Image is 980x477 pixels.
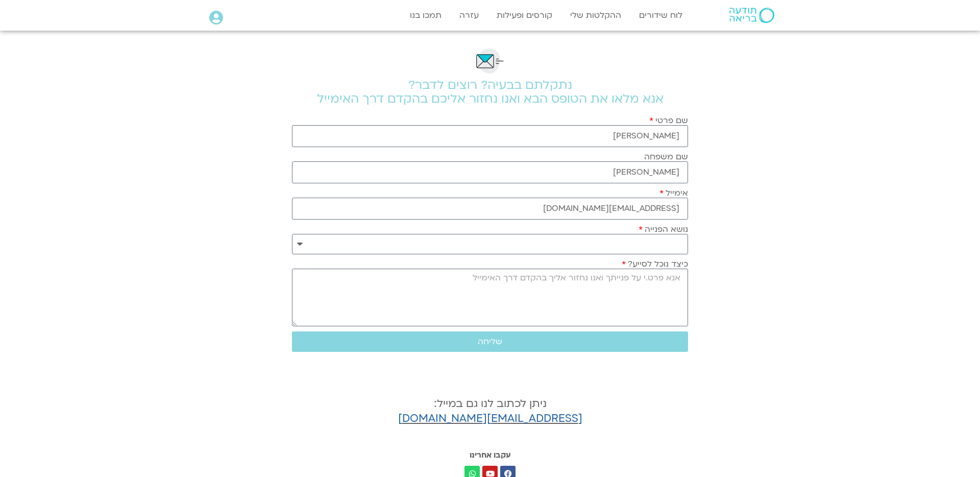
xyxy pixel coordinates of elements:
[398,411,582,426] a: [EMAIL_ADDRESS][DOMAIN_NAME]
[292,331,688,352] button: שליחה
[292,397,688,426] h4: ניתן לכתוב לנו גם במייל:
[292,78,688,106] h2: נתקלתם בבעיה? רוצים לדבר? אנא מלאו את הטופס הבא ואנו נחזור אליכם בהקדם דרך האימייל
[292,125,688,147] input: שם פרטי
[644,152,688,161] label: שם משפחה
[292,161,688,183] input: שם משפחה
[454,6,484,25] a: עזרה
[405,6,447,25] a: תמכו בנו
[729,8,774,23] img: תודעה בריאה
[292,198,688,220] input: אימייל
[565,6,626,25] a: ההקלטות שלי
[292,116,688,357] form: טופס חדש
[622,259,688,269] label: כיצד נוכל לסייע?
[297,450,683,460] h3: עקבו אחרינו
[492,6,557,25] a: קורסים ופעילות
[478,337,502,346] span: שליחה
[659,188,688,198] label: אימייל
[634,6,688,25] a: לוח שידורים
[639,225,688,234] label: נושא הפנייה
[649,116,688,125] label: שם פרטי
